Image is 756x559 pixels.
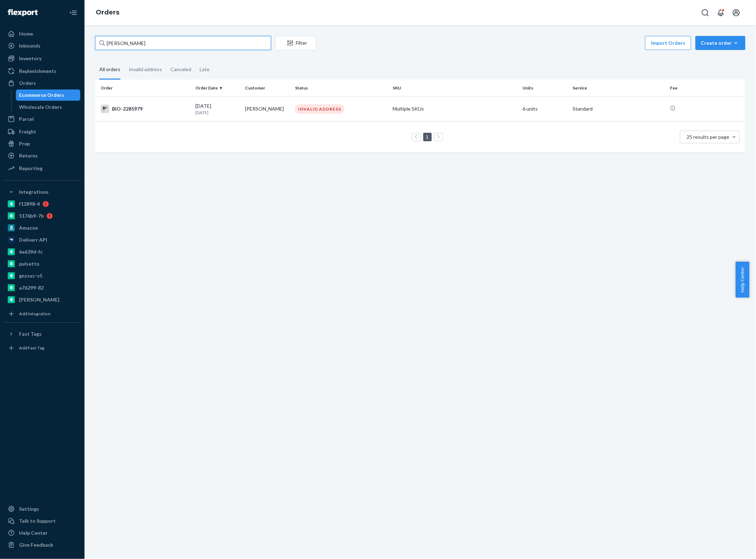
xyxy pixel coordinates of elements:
button: Open notifications [714,6,728,20]
div: 5176b9-7b [19,212,44,219]
a: pulsetto [4,258,80,269]
div: Canceled [170,60,191,79]
a: Freight [4,126,80,137]
div: Customer [245,85,290,91]
a: Inbounds [4,40,80,51]
button: Integrations [4,186,80,198]
a: Wholesale Orders [16,101,81,113]
th: Service [570,80,667,97]
th: Order Date [193,80,243,97]
a: Add Integration [4,308,80,319]
div: Freight [19,128,36,135]
a: 5176b9-7b [4,210,80,222]
a: Amazon [4,222,80,234]
a: Page 1 is your current page [425,134,430,140]
div: Reporting [19,165,43,172]
th: Order [95,80,193,97]
div: Fast Tags [19,330,42,337]
div: BIO-2285979 [101,105,190,113]
a: a76299-82 [4,282,80,293]
th: Fee [667,80,745,97]
a: f12898-4 [4,198,80,210]
div: Replenishments [19,68,56,75]
img: Flexport logo [8,9,38,16]
div: Add Fast Tag [19,345,44,351]
th: Status [292,80,390,97]
td: [PERSON_NAME] [243,97,293,121]
button: Filter [275,36,316,50]
button: Import Orders [645,36,691,50]
a: Reporting [4,163,80,174]
div: Settings [19,505,39,513]
p: [DATE] [195,110,240,116]
a: [PERSON_NAME] [4,294,80,305]
div: Wholesale Orders [19,104,62,111]
p: Standard [573,105,664,112]
a: gnzsuz-v5 [4,270,80,281]
div: [DATE] [195,103,240,116]
a: 6e639d-fc [4,246,80,257]
div: Inventory [19,55,42,62]
button: Open account menu [729,6,743,20]
div: f12898-4 [19,200,40,207]
a: Help Center [4,527,80,539]
button: Close Navigation [66,6,80,20]
div: Home [19,30,33,37]
button: Open Search Box [698,6,712,20]
div: Late [200,60,210,79]
div: Integrations [19,188,49,195]
div: Parcel [19,116,34,123]
a: Parcel [4,113,80,125]
div: a76299-82 [19,284,44,291]
div: Give Feedback [19,541,53,548]
span: 25 results per page [687,134,730,140]
td: Multiple SKUs [390,97,520,121]
ol: breadcrumbs [90,2,125,23]
a: Orders [4,77,80,89]
div: pulsetto [19,260,39,267]
div: INVALID ADDRESS [295,104,344,114]
a: Prep [4,138,80,149]
a: Returns [4,150,80,161]
div: gnzsuz-v5 [19,272,42,279]
div: 6e639d-fc [19,248,43,255]
a: Ecommerce Orders [16,89,81,101]
a: Deliverr API [4,234,80,246]
div: Ecommerce Orders [19,92,64,99]
a: Replenishments [4,66,80,77]
div: Amazon [19,224,38,231]
div: [PERSON_NAME] [19,296,60,303]
div: Add Integration [19,311,50,317]
div: Invalid address [129,60,162,79]
div: Returns [19,152,38,159]
a: Add Fast Tag [4,342,80,354]
td: 6 units [520,97,570,121]
div: Prep [19,140,30,147]
button: Create order [695,36,745,50]
a: Inventory [4,53,80,64]
th: Units [520,80,570,97]
a: Home [4,28,80,39]
button: Help Center [736,262,749,298]
a: Talk to Support [4,515,80,527]
button: Fast Tags [4,328,80,340]
a: Orders [96,8,119,16]
div: Orders [19,80,36,87]
input: Search orders [95,36,271,50]
button: Give Feedback [4,539,80,551]
div: Create order [701,39,740,46]
div: Inbounds [19,42,40,49]
div: Filter [276,39,316,46]
a: Settings [4,503,80,515]
div: Help Center [19,529,48,536]
th: SKU [390,80,520,97]
div: All orders [99,60,120,80]
div: Deliverr API [19,236,47,243]
div: Talk to Support [19,517,56,524]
